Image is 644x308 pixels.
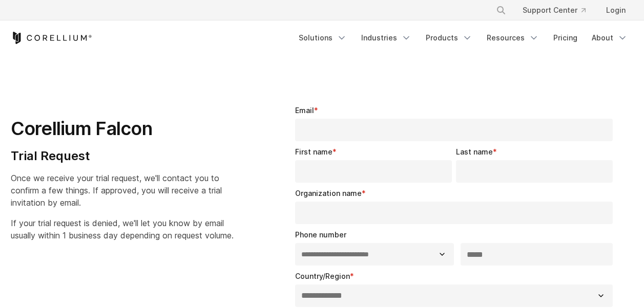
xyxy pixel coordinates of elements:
[295,189,362,197] span: Organization name
[481,29,545,47] a: Resources
[547,29,584,47] a: Pricing
[295,272,350,280] span: Country/Region
[598,1,634,19] a: Login
[11,32,92,44] a: Corellium Home
[456,147,493,156] span: Last name
[11,218,234,240] span: If your trial request is denied, we'll let you know by email usually within 1 business day depend...
[293,29,353,47] a: Solutions
[295,230,346,239] span: Phone number
[295,147,333,156] span: First name
[514,1,594,19] a: Support Center
[295,106,314,115] span: Email
[586,29,634,47] a: About
[11,173,222,208] span: Once we receive your trial request, we'll contact you to confirm a few things. If approved, you w...
[484,1,634,19] div: Navigation Menu
[11,148,234,164] h4: Trial Request
[492,1,510,19] button: Search
[355,29,418,47] a: Industries
[293,29,634,47] div: Navigation Menu
[420,29,479,47] a: Products
[11,117,234,140] h1: Corellium Falcon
